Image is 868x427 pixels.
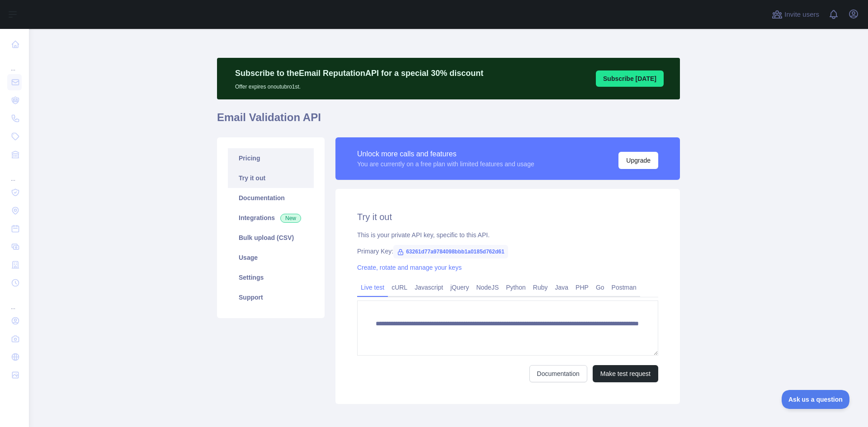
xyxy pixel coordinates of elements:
span: Invite users [784,9,819,20]
div: This is your private API key, specific to this API. [357,230,658,239]
a: Postman [608,280,640,295]
h1: Email Validation API [217,110,680,132]
a: Usage [228,248,314,267]
a: Try it out [228,168,314,188]
a: Bulk upload (CSV) [228,228,314,248]
p: Subscribe to the Email Reputation API for a special 30 % discount [235,67,483,80]
a: Python [502,280,529,295]
span: 63261d77a9784098bbb1a0185d762d61 [393,245,508,258]
iframe: Toggle Customer Support [782,390,850,409]
div: Primary Key: [357,247,658,256]
a: Java [552,280,572,295]
a: Support [228,287,314,307]
div: ... [7,54,22,72]
a: NodeJS [472,280,502,295]
a: jQuery [447,280,472,295]
h2: Try it out [357,211,658,223]
button: Upgrade [618,152,658,169]
a: Live test [357,280,388,295]
p: Offer expires on outubro 1st. [235,80,483,90]
span: New [280,214,301,223]
div: You are currently on a free plan with limited features and usage [357,160,534,169]
a: Go [592,280,608,295]
a: Javascript [411,280,447,295]
a: Documentation [228,188,314,208]
button: Invite users [770,7,821,22]
a: Documentation [529,365,587,382]
a: Settings [228,267,314,287]
a: Pricing [228,148,314,168]
a: Create, rotate and manage your keys [357,264,462,271]
a: cURL [388,280,411,295]
div: ... [7,164,22,183]
a: PHP [572,280,592,295]
button: Make test request [593,365,658,382]
a: Ruby [529,280,552,295]
div: Unlock more calls and features [357,149,534,160]
div: ... [7,293,22,311]
button: Subscribe [DATE] [596,70,664,87]
a: Integrations New [228,208,314,228]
